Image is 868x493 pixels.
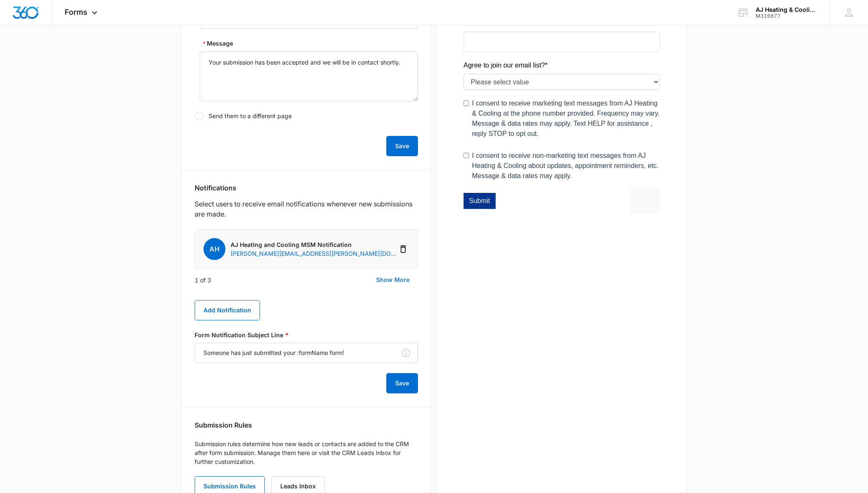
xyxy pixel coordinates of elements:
[195,439,418,466] p: Submission rules determine how new leads or contacts are added to the CRM after form submission. ...
[167,317,275,342] iframe: reCAPTCHA
[756,13,817,19] div: account id
[195,276,211,284] p: 1 of 3
[195,199,418,219] p: Select users to receive email notifications whenever new submissions are made.
[386,136,418,156] button: Save
[195,184,236,192] h3: Notifications
[203,238,225,260] span: AH
[756,6,817,13] div: account name
[397,242,409,256] button: Delete Notification
[231,249,397,258] p: [PERSON_NAME][EMAIL_ADDRESS][PERSON_NAME][DOMAIN_NAME]
[8,279,196,310] label: I consent to receive non-marketing text messages from AJ Heating & Cooling about updates, appoint...
[8,227,196,268] label: I consent to receive marketing text messages from AJ Heating & Cooling at the phone number provid...
[195,300,260,320] button: Add Notification
[5,326,27,333] span: Submit
[386,373,418,393] button: Save
[195,330,418,339] label: Form Notification Subject Line
[203,39,233,48] label: Message
[200,51,418,101] textarea: Message
[231,240,397,249] p: AJ Heating and Cooling MSM Notification
[195,111,418,121] label: Send them to a different page
[368,270,418,290] button: Show More
[65,8,87,16] span: Forms
[195,421,252,429] h3: Submission Rules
